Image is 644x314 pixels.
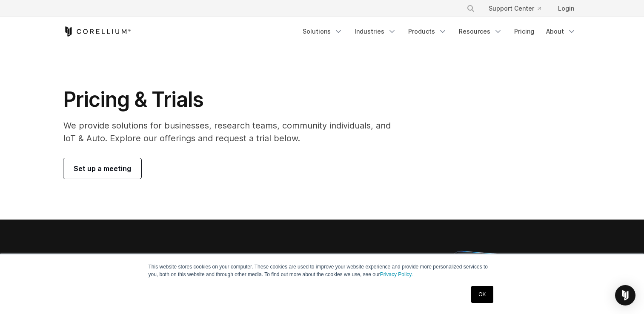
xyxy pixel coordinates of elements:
a: Set up a meeting [63,158,141,179]
a: Pricing [509,24,539,39]
button: Search [463,1,478,16]
a: Corellium Home [63,26,131,37]
div: Open Intercom Messenger [615,285,635,305]
div: Navigation Menu [298,24,581,39]
span: Set up a meeting [74,163,131,174]
a: Privacy Policy. [380,271,413,277]
p: We provide solutions for businesses, research teams, community individuals, and IoT & Auto. Explo... [63,119,403,145]
a: Solutions [298,24,348,39]
a: Products [403,24,452,39]
a: OK [471,286,493,303]
h1: Pricing & Trials [63,87,403,112]
p: This website stores cookies on your computer. These cookies are used to improve your website expe... [149,263,496,278]
a: Resources [454,24,507,39]
a: Industries [349,24,401,39]
a: About [541,24,581,39]
div: Navigation Menu [456,1,581,16]
a: Support Center [482,1,548,16]
a: Login [551,1,581,16]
